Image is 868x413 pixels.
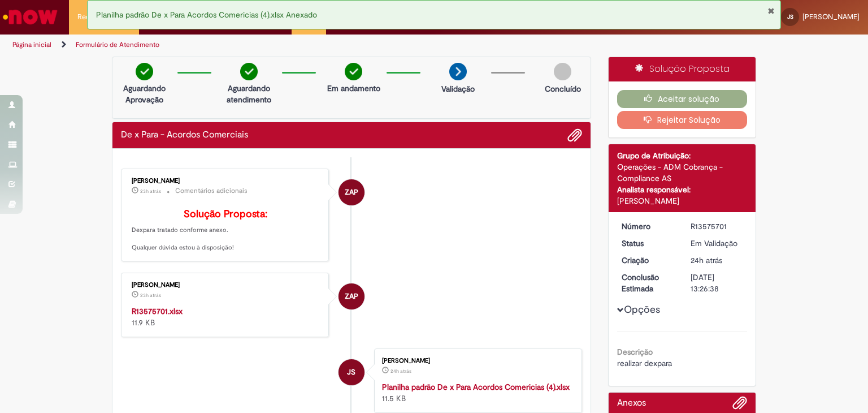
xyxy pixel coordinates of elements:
[767,6,775,15] button: Fechar Notificação
[345,179,358,206] span: ZAP
[617,161,748,184] div: Operações - ADM Cobrança - Compliance AS
[617,347,653,357] b: Descrição
[338,179,364,205] div: Zaína Aparecida Pinto Antônio
[140,188,161,195] time: 29/09/2025 11:19:40
[617,358,672,368] span: realizar dexpara
[567,128,582,143] button: Adicionar anexos
[96,10,317,20] span: Planilha padrão De x Para Acordos Comericias (4).xlsx Anexado
[545,83,581,94] p: Concluído
[617,195,748,206] div: [PERSON_NAME]
[691,221,743,232] div: R13575701
[691,255,743,266] div: 29/09/2025 10:26:33
[613,255,683,266] dt: Criação
[140,292,161,299] time: 29/09/2025 11:19:23
[617,184,748,195] div: Analista responsável:
[117,83,172,105] p: Aguardando Aprovação
[691,255,722,265] time: 29/09/2025 10:26:33
[222,83,276,105] p: Aguardando atendimento
[345,63,362,80] img: check-circle-green.png
[691,272,743,294] div: [DATE] 13:26:38
[382,358,570,364] div: [PERSON_NAME]
[121,130,248,140] h2: De x Para - Acordos Comerciais Histórico de tíquete
[140,292,161,299] span: 23h atrás
[175,186,248,196] small: Comentários adicionais
[338,359,364,385] div: Joao Vitor Soubhia
[132,306,183,316] a: R13575701.xlsx
[136,63,153,80] img: check-circle-green.png
[338,283,364,309] div: Zaína Aparecida Pinto Antônio
[554,63,571,80] img: img-circle-grey.png
[441,83,475,94] p: Validação
[609,57,756,81] div: Solução Proposta
[617,398,646,408] h2: Anexos
[390,368,411,375] span: 24h atrás
[12,40,51,49] a: Página inicial
[613,238,683,249] dt: Status
[382,381,570,404] div: 11.5 KB
[390,368,411,375] time: 29/09/2025 10:17:41
[132,306,320,328] div: 11.9 KB
[617,150,748,161] div: Grupo de Atribuição:
[617,111,748,129] button: Rejeitar Solução
[140,188,161,195] span: 23h atrás
[8,35,570,55] ul: Trilhas de página
[613,272,683,294] dt: Conclusão Estimada
[617,90,748,108] button: Aceitar solução
[77,11,117,23] span: Requisições
[132,282,320,289] div: [PERSON_NAME]
[132,209,320,252] p: Dexpara tratado conforme anexo. Qualquer dúvida estou à disposição!
[382,382,570,392] a: Planilha padrão De x Para Acordos Comericias (4).xlsx
[132,178,320,184] div: [PERSON_NAME]
[449,63,467,80] img: arrow-next.png
[691,255,722,265] span: 24h atrás
[240,63,258,80] img: check-circle-green.png
[613,221,683,232] dt: Número
[802,12,860,21] span: [PERSON_NAME]
[327,83,380,94] p: Em andamento
[691,238,743,249] div: Em Validação
[345,283,358,310] span: ZAP
[184,208,267,221] b: Solução Proposta:
[76,40,159,49] a: Formulário de Atendimento
[1,6,59,28] img: ServiceNow
[347,359,355,386] span: JS
[787,13,793,20] span: JS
